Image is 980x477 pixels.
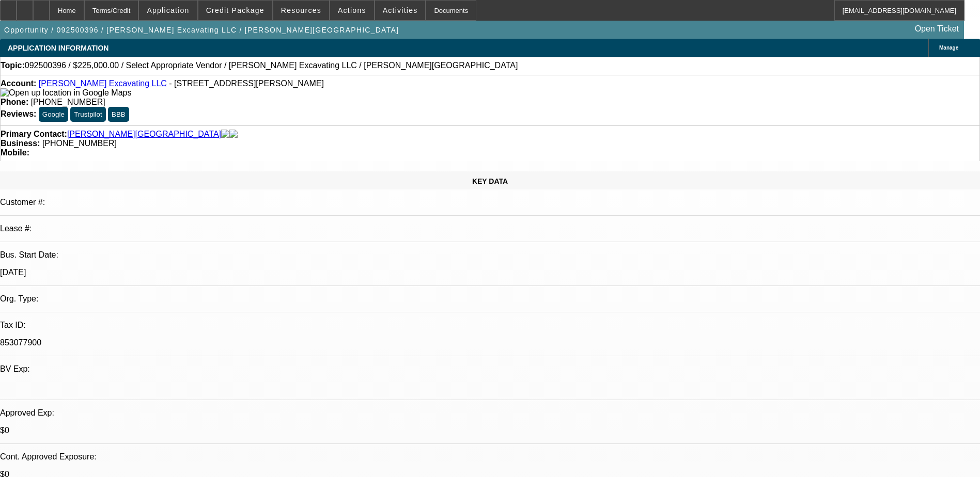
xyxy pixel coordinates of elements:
[229,130,238,139] img: linkedin-icon.png
[330,1,374,20] button: Actions
[31,98,105,106] span: [PHONE_NUMBER]
[169,79,324,88] span: - [STREET_ADDRESS][PERSON_NAME]
[281,6,321,14] span: Resources
[1,109,36,118] strong: Reviews:
[42,139,117,148] span: [PHONE_NUMBER]
[939,45,958,51] span: Manage
[911,20,963,38] a: Open Ticket
[25,61,518,70] span: 092500396 / $225,000.00 / Select Appropriate Vendor / [PERSON_NAME] Excavating LLC / [PERSON_NAME...
[383,6,418,14] span: Activities
[1,130,67,139] strong: Primary Contact:
[67,130,221,139] a: [PERSON_NAME][GEOGRAPHIC_DATA]
[472,177,508,185] span: KEY DATA
[221,130,229,139] img: facebook-icon.png
[147,6,189,14] span: Application
[1,88,131,97] a: View Google Maps
[1,98,28,106] strong: Phone:
[1,79,36,88] strong: Account:
[375,1,426,20] button: Activities
[1,61,25,70] strong: Topic:
[108,107,129,122] button: BBB
[8,44,108,52] span: APPLICATION INFORMATION
[338,6,366,14] span: Actions
[206,6,265,14] span: Credit Package
[39,107,68,122] button: Google
[39,79,167,88] a: [PERSON_NAME] Excavating LLC
[1,139,40,148] strong: Business:
[198,1,272,20] button: Credit Package
[1,88,131,98] img: Open up location in Google Maps
[70,107,105,122] button: Trustpilot
[139,1,197,20] button: Application
[273,1,329,20] button: Resources
[1,148,29,157] strong: Mobile:
[4,26,399,34] span: Opportunity / 092500396 / [PERSON_NAME] Excavating LLC / [PERSON_NAME][GEOGRAPHIC_DATA]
